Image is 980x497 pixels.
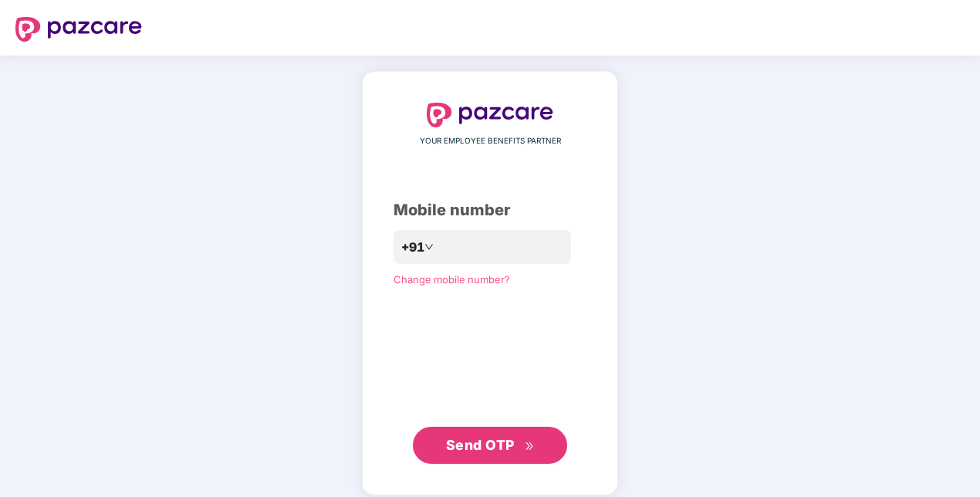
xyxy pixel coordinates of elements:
span: double-right [525,441,535,451]
span: down [424,242,434,252]
img: logo [427,103,553,127]
div: Mobile number [394,198,586,222]
button: Send OTPdouble-right [413,427,567,464]
span: +91 [401,238,424,257]
span: YOUR EMPLOYEE BENEFITS PARTNER [420,135,561,147]
img: logo [15,17,142,42]
a: Change mobile number? [394,273,510,286]
span: Send OTP [446,437,515,453]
